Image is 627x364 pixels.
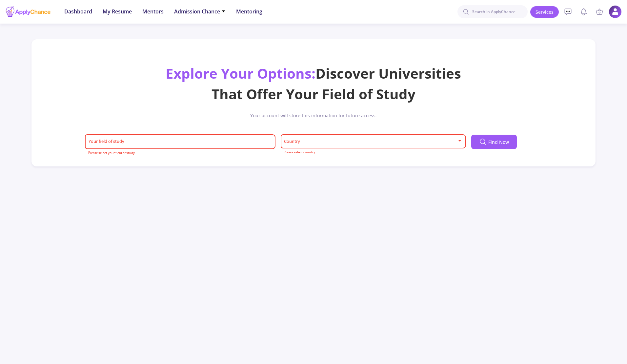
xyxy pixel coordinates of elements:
input: Search in ApplyChance [457,5,528,18]
mat-error: Please select your field of study [88,151,273,155]
span: Mentors [142,8,164,15]
span: Explore Your Options: [166,64,315,83]
div: Your account will store this information for future access. [39,112,588,124]
span: Dashboard [64,8,92,15]
span: Admission Chance [174,8,226,15]
span: Mentoring [236,8,262,15]
span: My Resume [103,8,132,15]
mat-error: Please select country [284,151,463,154]
span: Find Now [488,139,509,145]
button: Find Now [471,135,517,149]
a: Services [530,6,559,18]
div: Discover Universities That Offer Your Field of Study [153,63,474,104]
